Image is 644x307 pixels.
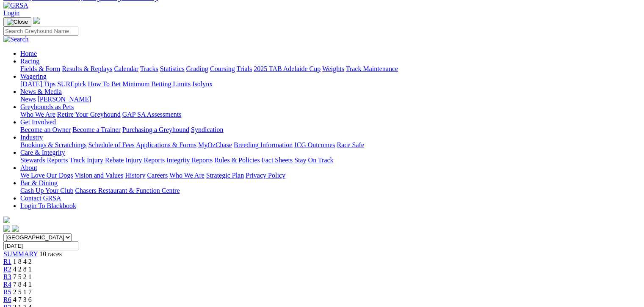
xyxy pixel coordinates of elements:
div: Greyhounds as Pets [20,111,641,118]
button: Toggle navigation [3,17,31,27]
a: R4 [3,281,11,288]
a: R6 [3,296,11,303]
a: SUMMARY [3,250,38,258]
span: 1 8 4 2 [13,258,32,265]
a: Fields & Form [20,65,60,72]
a: Login [3,9,19,16]
a: How To Bet [88,80,121,88]
a: Bar & Dining [20,179,58,186]
input: Search [3,27,78,36]
div: Wagering [20,80,641,88]
a: Fact Sheets [262,156,293,164]
a: Contact GRSA [20,195,61,202]
div: Get Involved [20,126,641,134]
a: Privacy Policy [246,172,285,179]
a: Stewards Reports [20,156,68,164]
a: Race Safe [337,141,364,148]
div: About [20,172,641,179]
a: Become a Trainer [72,126,121,133]
div: Care & Integrity [20,156,641,164]
a: SUREpick [57,80,86,88]
a: Track Injury Rebate [69,156,124,164]
a: R1 [3,258,11,265]
a: We Love Our Dogs [20,172,73,179]
a: Coursing [210,65,235,72]
a: Strategic Plan [206,172,244,179]
a: ICG Outcomes [294,141,335,148]
span: 7 5 2 1 [13,273,32,280]
a: Bookings & Scratchings [20,141,86,148]
span: 7 8 4 1 [13,281,32,288]
img: facebook.svg [3,225,10,232]
img: logo-grsa-white.png [33,17,40,24]
a: News [20,96,36,103]
a: Track Maintenance [346,65,398,72]
img: Search [3,36,29,43]
a: Minimum Betting Limits [122,80,191,88]
a: Get Involved [20,118,56,126]
a: Purchasing a Greyhound [122,126,189,133]
a: Stay On Track [294,156,333,164]
a: MyOzChase [198,141,232,148]
a: Results & Replays [62,65,112,72]
a: Applications & Forms [136,141,196,148]
a: Cash Up Your Club [20,187,73,194]
a: Careers [147,172,168,179]
a: Tracks [140,65,158,72]
a: Retire Your Greyhound [57,111,121,118]
a: History [125,172,145,179]
a: [DATE] Tips [20,80,55,88]
div: Racing [20,65,641,73]
img: twitter.svg [12,225,19,232]
span: 4 7 3 6 [13,296,32,303]
img: Close [7,19,28,25]
a: 2025 TAB Adelaide Cup [254,65,321,72]
a: Login To Blackbook [20,202,76,209]
a: Care & Integrity [20,149,65,156]
a: Industry [20,134,43,141]
a: Rules & Policies [214,156,260,164]
a: Schedule of Fees [88,141,134,148]
a: Who We Are [169,172,205,179]
a: Calendar [114,65,138,72]
img: logo-grsa-white.png [3,217,10,223]
a: Wagering [20,73,47,80]
a: [PERSON_NAME] [37,96,91,103]
a: News & Media [20,88,62,95]
a: Who We Are [20,111,55,118]
a: R5 [3,288,11,296]
a: Integrity Reports [166,156,213,164]
span: 10 races [39,250,62,258]
a: Grading [186,65,208,72]
div: News & Media [20,96,641,103]
a: R2 [3,266,11,273]
a: Become an Owner [20,126,71,133]
span: 4 2 8 1 [13,266,32,273]
a: Greyhounds as Pets [20,103,74,110]
div: Bar & Dining [20,187,641,195]
a: Home [20,50,37,57]
a: Trials [236,65,252,72]
a: GAP SA Assessments [122,111,182,118]
a: Breeding Information [234,141,293,148]
a: Injury Reports [125,156,165,164]
a: Weights [322,65,344,72]
a: R3 [3,273,11,280]
a: About [20,164,37,171]
a: Isolynx [192,80,213,88]
a: Racing [20,58,39,65]
a: Syndication [191,126,223,133]
a: Chasers Restaurant & Function Centre [75,187,180,194]
span: 2 5 1 7 [13,288,32,296]
div: Industry [20,141,641,149]
a: Vision and Values [75,172,123,179]
img: GRSA [3,2,28,9]
input: Select date [3,241,78,250]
